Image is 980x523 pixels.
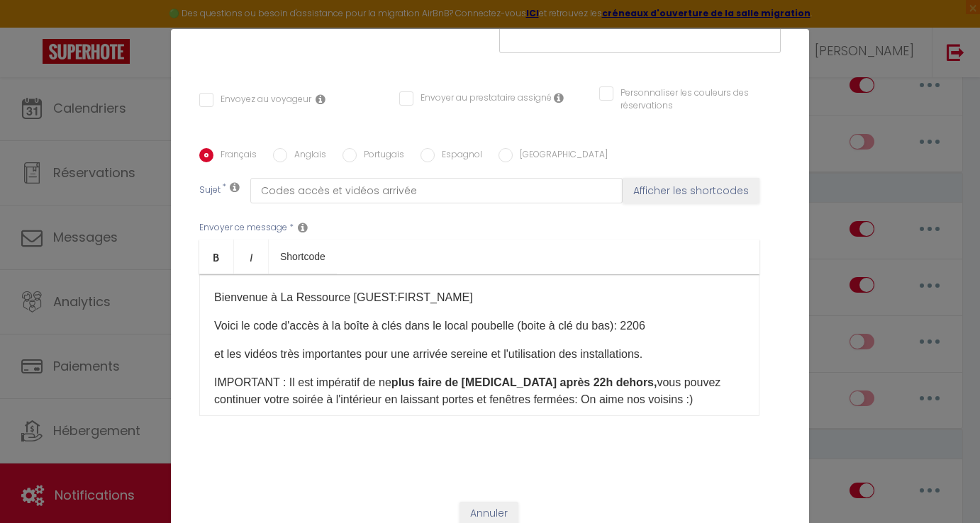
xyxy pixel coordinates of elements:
div: ​ [199,274,759,416]
button: Afficher les shortcodes [623,178,759,203]
label: Anglais [287,148,326,164]
iframe: Chat [920,459,969,512]
i: Envoyer au voyageur [316,94,325,105]
a: Italic [234,240,269,274]
a: Shortcode [269,240,337,274]
label: Espagnol [435,148,482,164]
i: Subject [230,181,240,193]
p: Bienvenue à La Ressource [GUEST:FIRST_NAME] [214,289,745,306]
strong: plus faire de [MEDICAL_DATA] après 22h dehors, [391,376,657,388]
label: Français [213,148,257,164]
i: Message [298,222,308,233]
button: Ouvrir le widget de chat LiveChat [11,6,54,48]
p: IMPORTANT : Il est impératif de ne vous pouvez continuer votre soirée à l'intérieur en laissant p... [214,374,745,408]
label: [GEOGRAPHIC_DATA] [513,148,608,164]
label: Sujet [199,184,221,198]
p: Voici le code d'accès à la boîte à clés dans le local poubelle (boite à clé du bas): 2206 [214,317,745,334]
label: Envoyer ce message [199,221,287,235]
p: et les vidéos très importantes pour une arrivée sereine et l'utilisation des installations. [214,346,745,363]
a: Bold [199,240,234,274]
label: Portugais [357,148,404,164]
i: Envoyer au prestataire si il est assigné [554,92,564,103]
